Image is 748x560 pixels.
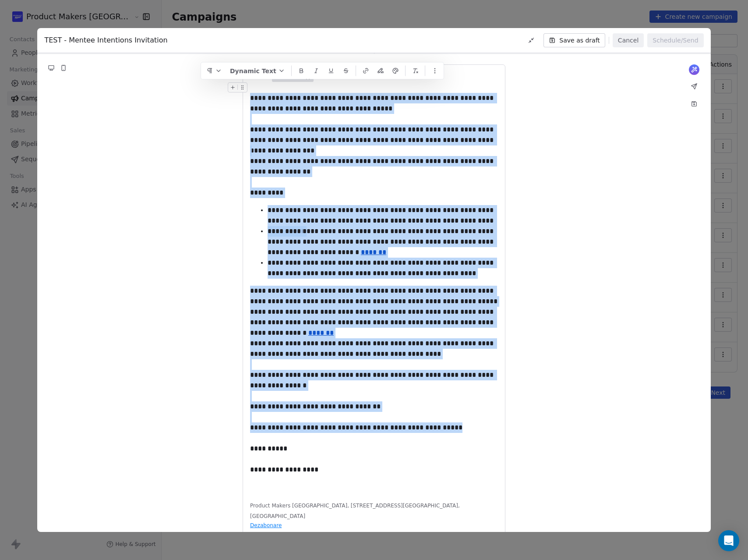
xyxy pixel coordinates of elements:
[226,64,289,78] button: Dynamic Text
[647,33,703,47] button: Schedule/Send
[718,530,739,551] div: Open Intercom Messenger
[543,33,605,47] button: Save as draft
[613,33,644,47] button: Cancel
[44,35,167,46] span: TEST - Mentee Intentions Invitation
